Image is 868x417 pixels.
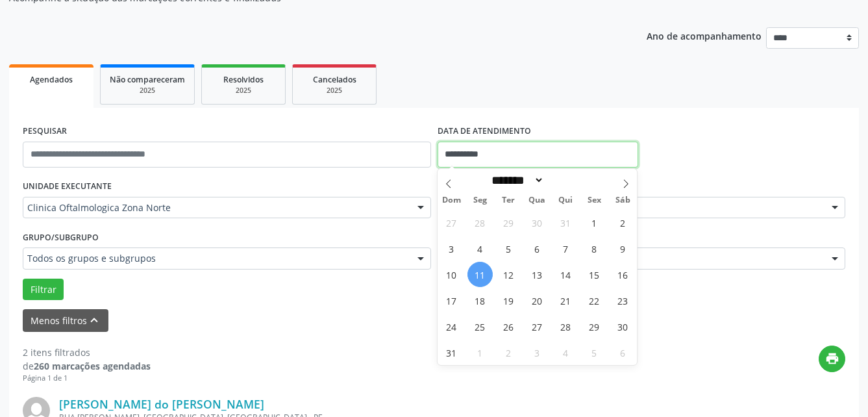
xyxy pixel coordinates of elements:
div: 2025 [302,86,367,95]
strong: 260 marcações agendadas [34,360,151,372]
span: Agosto 25, 2025 [467,314,493,339]
label: Grupo/Subgrupo [23,227,99,247]
span: Cancelados [313,74,356,85]
span: Agosto 17, 2025 [439,288,464,313]
span: Julho 29, 2025 [496,210,521,235]
div: Página 1 de 1 [23,373,151,384]
span: Agosto 15, 2025 [582,262,607,287]
span: Qui [551,196,580,205]
span: Agosto 8, 2025 [582,236,607,261]
span: Clinica Oftalmologica Zona Norte [27,201,404,214]
span: Agosto 26, 2025 [496,314,521,339]
span: Setembro 4, 2025 [553,340,578,365]
label: DATA DE ATENDIMENTO [438,121,531,142]
span: Não compareceram [110,74,185,85]
button: Filtrar [23,279,64,301]
span: Agosto 9, 2025 [610,236,636,261]
span: Agosto 21, 2025 [553,288,578,313]
span: Agosto 11, 2025 [467,262,493,287]
span: Setembro 5, 2025 [582,340,607,365]
label: UNIDADE EXECUTANTE [23,177,112,197]
span: Setembro 2, 2025 [496,340,521,365]
span: Agosto 27, 2025 [525,314,550,339]
span: Agosto 19, 2025 [496,288,521,313]
select: Month [488,173,545,187]
span: Agosto 29, 2025 [582,314,607,339]
span: Agosto 23, 2025 [610,288,636,313]
input: Year [544,173,587,187]
div: 2025 [211,86,276,95]
span: Agosto 31, 2025 [439,340,464,365]
span: Sex [580,196,608,205]
span: Agosto 16, 2025 [610,262,636,287]
span: Agosto 7, 2025 [553,236,578,261]
span: Agosto 6, 2025 [525,236,550,261]
span: Agosto 14, 2025 [553,262,578,287]
span: Agosto 2, 2025 [610,210,636,235]
div: 2025 [110,86,185,95]
span: Agosto 10, 2025 [439,262,464,287]
span: Agosto 24, 2025 [439,314,464,339]
span: Julho 27, 2025 [439,210,464,235]
span: Agendados [30,74,73,85]
span: Julho 31, 2025 [553,210,578,235]
span: Setembro 6, 2025 [610,340,636,365]
span: Agosto 13, 2025 [525,262,550,287]
span: Sáb [608,196,637,205]
span: Resolvidos [223,74,264,85]
span: Setembro 1, 2025 [467,340,493,365]
i: print [825,351,839,366]
span: Julho 30, 2025 [525,210,550,235]
span: Agosto 30, 2025 [610,314,636,339]
span: Agosto 20, 2025 [525,288,550,313]
span: Agosto 18, 2025 [467,288,493,313]
span: Agosto 12, 2025 [496,262,521,287]
p: Ano de acompanhamento [647,27,762,44]
span: Ter [494,196,523,205]
span: Agosto 3, 2025 [439,236,464,261]
span: Todos os grupos e subgrupos [27,252,404,265]
span: Qua [523,196,551,205]
a: [PERSON_NAME] do [PERSON_NAME] [59,397,264,411]
div: 2 itens filtrados [23,346,151,359]
button: print [819,346,845,372]
span: Agosto 1, 2025 [582,210,607,235]
i: keyboard_arrow_up [87,313,101,327]
span: Dom [438,196,466,205]
span: Agosto 28, 2025 [553,314,578,339]
button: Menos filtroskeyboard_arrow_up [23,309,108,332]
span: Agosto 4, 2025 [467,236,493,261]
label: PESQUISAR [23,121,67,142]
span: Agosto 22, 2025 [582,288,607,313]
span: Seg [465,196,494,205]
div: de [23,359,151,373]
span: Setembro 3, 2025 [525,340,550,365]
span: Julho 28, 2025 [467,210,493,235]
span: Agosto 5, 2025 [496,236,521,261]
